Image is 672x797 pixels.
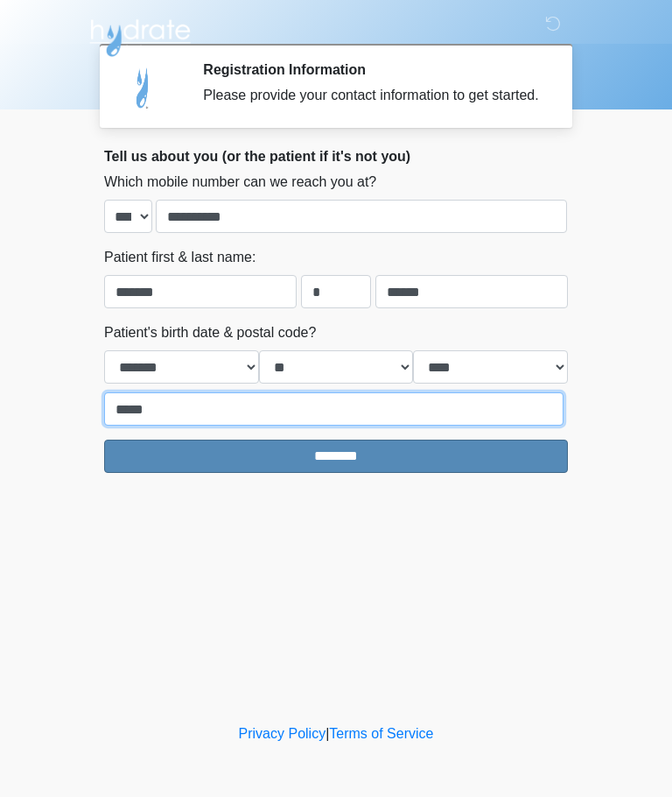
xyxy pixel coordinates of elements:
[203,85,542,106] div: Please provide your contact information to get started.
[117,61,170,114] img: Agent Avatar
[104,172,376,193] label: Which mobile number can we reach you at?
[325,726,329,741] a: |
[104,148,568,165] h2: Tell us about you (or the patient if it's not you)
[329,726,433,741] a: Terms of Service
[239,726,326,741] a: Privacy Policy
[104,322,316,343] label: Patient's birth date & postal code?
[104,247,255,268] label: Patient first & last name:
[87,13,193,58] img: Hydrate IV Bar - Arcadia Logo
